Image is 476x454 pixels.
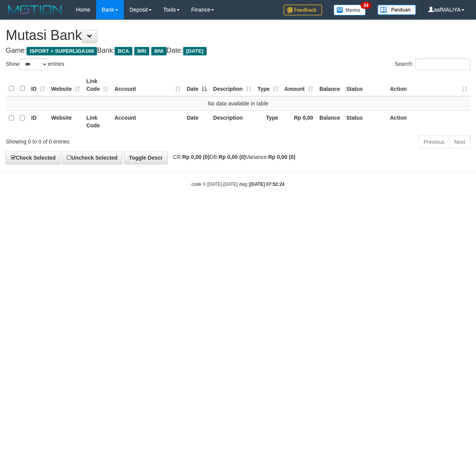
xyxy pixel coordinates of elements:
th: Status [343,110,387,132]
a: Uncheck Selected [62,151,122,164]
a: Toggle Descr [124,151,168,164]
h4: Game: Bank: Date: [6,47,470,55]
th: Date: activate to sort column descending [184,74,210,96]
span: [DATE] [183,47,207,55]
th: Type: activate to sort column ascending [254,74,281,96]
th: Website [48,110,83,132]
td: No data available in table [6,96,470,111]
a: Check Selected [6,151,61,164]
img: Feedback.jpg [284,5,322,15]
select: Showentries [19,58,48,70]
a: Previous [419,135,449,149]
span: 34 [361,2,371,9]
th: Action: activate to sort column ascending [387,74,471,96]
img: panduan.png [377,5,416,15]
th: Status [343,74,387,96]
th: Type [254,110,281,132]
a: Next [449,135,470,149]
th: Description [210,110,254,132]
span: BRI [134,47,149,55]
label: Search: [395,58,470,70]
th: Website: activate to sort column ascending [48,74,83,96]
th: Account [111,110,184,132]
strong: Rp 0,00 (0) [182,154,210,160]
small: code © [DATE]-[DATE] dwg | [192,182,285,187]
span: ISPORT > SUPERLIGA168 [27,47,97,55]
span: CR: DB: Variance: [169,154,296,160]
th: Action [387,110,471,132]
th: ID: activate to sort column ascending [28,74,48,96]
input: Search: [416,58,470,70]
th: Account: activate to sort column ascending [111,74,184,96]
th: Date [184,110,210,132]
th: Description: activate to sort column ascending [210,74,254,96]
th: Rp 0,00 [281,110,316,132]
th: Balance [316,74,343,96]
th: Link Code [83,110,111,132]
strong: [DATE] 07:52:24 [250,182,284,187]
img: MOTION_logo.png [6,4,64,15]
th: Balance [316,110,343,132]
th: Link Code: activate to sort column ascending [83,74,111,96]
img: Button%20Memo.svg [334,5,366,15]
h1: Mutasi Bank [6,28,470,43]
div: Showing 0 to 0 of 0 entries [6,135,192,145]
strong: Rp 0,00 (0) [268,154,296,160]
th: ID [28,110,48,132]
span: BCA [115,47,132,55]
label: Show entries [6,58,64,70]
th: Amount: activate to sort column ascending [281,74,316,96]
span: BNI [151,47,166,55]
strong: Rp 0,00 (0) [219,154,246,160]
